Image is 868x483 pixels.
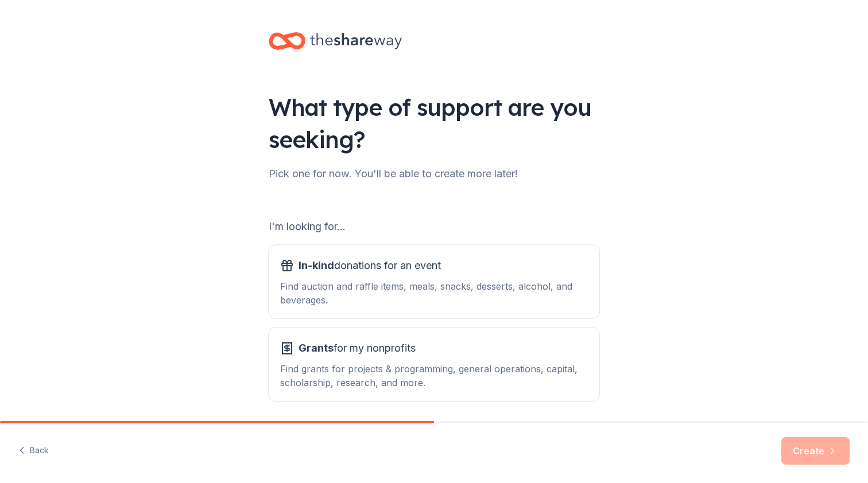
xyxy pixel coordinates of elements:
[269,91,599,155] div: What type of support are you seeking?
[18,439,49,463] button: Back
[299,342,334,354] span: Grants
[269,328,599,401] button: Grantsfor my nonprofitsFind grants for projects & programming, general operations, capital, schol...
[280,362,588,389] div: Find grants for projects & programming, general operations, capital, scholarship, research, and m...
[269,217,599,236] div: I'm looking for...
[299,339,416,357] span: for my nonprofits
[269,165,599,183] div: Pick one for now. You'll be able to create more later!
[280,279,588,307] div: Find auction and raffle items, meals, snacks, desserts, alcohol, and beverages.
[269,245,599,318] button: In-kinddonations for an eventFind auction and raffle items, meals, snacks, desserts, alcohol, and...
[299,256,441,275] span: donations for an event
[299,259,334,271] span: In-kind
